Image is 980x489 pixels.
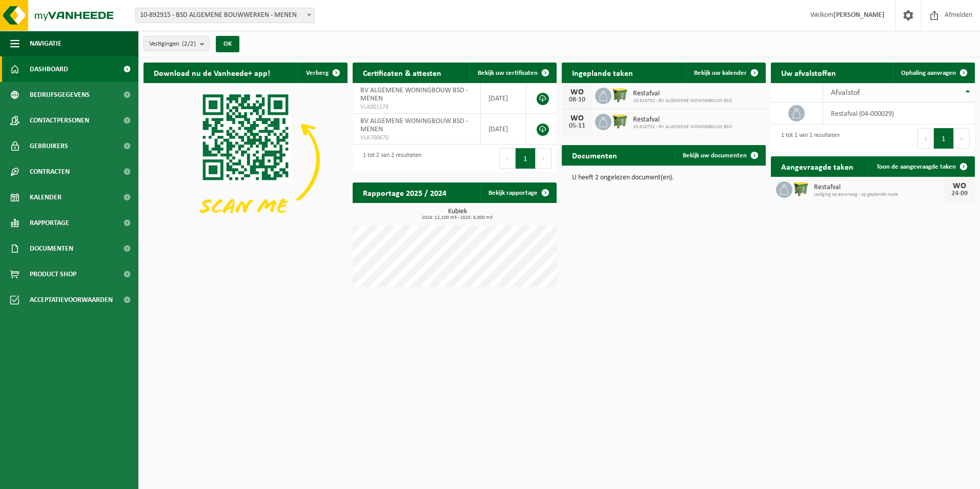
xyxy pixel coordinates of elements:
button: 1 [516,148,536,169]
a: Bekijk uw kalender [686,63,765,83]
span: VLA001178 [360,103,473,111]
span: Bedrijfsgegevens [30,82,90,108]
span: Toon de aangevraagde taken [876,164,956,170]
td: [DATE] [481,83,526,114]
h2: Certificaten & attesten [353,63,452,83]
button: Previous [499,148,516,169]
span: 10-816752 - BV ALGEMENE WONINGBOUW BSD [633,98,732,104]
img: Download de VHEPlus App [144,83,348,236]
td: restafval (04-000029) [823,103,975,125]
span: 10-816752 - BV ALGEMENE WONINGBOUW BSD [633,124,732,130]
span: Bekijk uw kalender [694,70,747,76]
a: Bekijk uw certificaten [469,63,556,83]
button: Previous [917,128,934,149]
img: WB-1100-HPE-GN-50 [792,180,810,197]
span: Navigatie [30,31,62,56]
div: 1 tot 1 van 1 resultaten [776,127,840,150]
div: WO [567,114,587,123]
span: Acceptatievoorwaarden [30,287,113,313]
h3: Kubiek [358,208,557,220]
td: [DATE] [481,114,526,145]
div: 05-11 [567,123,587,130]
span: Bekijk uw certificaten [478,70,538,76]
span: Restafval [633,116,732,124]
img: WB-1100-HPE-GN-50 [611,112,629,130]
button: Verberg [298,63,346,83]
div: 24-09 [949,190,970,197]
count: (2/2) [182,40,196,47]
div: WO [567,88,587,96]
span: 2024: 12,100 m3 - 2025: 8,800 m3 [358,215,557,220]
div: 1 tot 2 van 2 resultaten [358,147,421,170]
span: Ophaling aanvragen [901,70,956,76]
span: Restafval [814,184,944,192]
div: WO [949,182,970,190]
button: Vestigingen(2/2) [144,36,210,51]
span: Vestigingen [149,36,196,52]
span: Product Shop [30,261,76,287]
p: U heeft 2 ongelezen document(en). [572,174,756,181]
span: Restafval [633,90,732,98]
span: Bekijk uw documenten [683,152,747,159]
span: Lediging op aanvraag - op geplande route [814,192,944,198]
span: Afvalstof [831,89,860,97]
h2: Aangevraagde taken [771,156,864,176]
h2: Ingeplande taken [562,63,643,83]
a: Ophaling aanvragen [893,63,974,83]
strong: [PERSON_NAME] [833,11,885,19]
span: Contracten [30,159,70,185]
span: Rapportage [30,210,69,236]
button: Next [536,148,552,169]
span: 10-892915 - BSD ALGEMENE BOUWWERKEN - MENEN [135,8,315,23]
span: Documenten [30,236,73,261]
span: VLA700670 [360,134,473,142]
div: 08-10 [567,96,587,104]
span: Dashboard [30,56,68,82]
h2: Uw afvalstoffen [771,63,846,83]
a: Toon de aangevraagde taken [868,156,974,177]
span: Kalender [30,185,62,210]
span: Contactpersonen [30,108,89,133]
h2: Documenten [562,145,627,165]
button: Next [954,128,970,149]
span: Verberg [306,70,329,76]
span: BV ALGEMENE WONINGBOUW BSD - MENEN [360,87,468,103]
button: OK [216,36,239,52]
img: WB-1100-HPE-GN-50 [611,86,629,104]
span: BV ALGEMENE WONINGBOUW BSD - MENEN [360,117,468,133]
button: 1 [934,128,954,149]
h2: Download nu de Vanheede+ app! [144,63,280,83]
a: Bekijk uw documenten [675,145,765,166]
span: Gebruikers [30,133,68,159]
h2: Rapportage 2025 / 2024 [353,182,457,202]
span: 10-892915 - BSD ALGEMENE BOUWWERKEN - MENEN [136,8,314,23]
a: Bekijk rapportage [480,182,556,203]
